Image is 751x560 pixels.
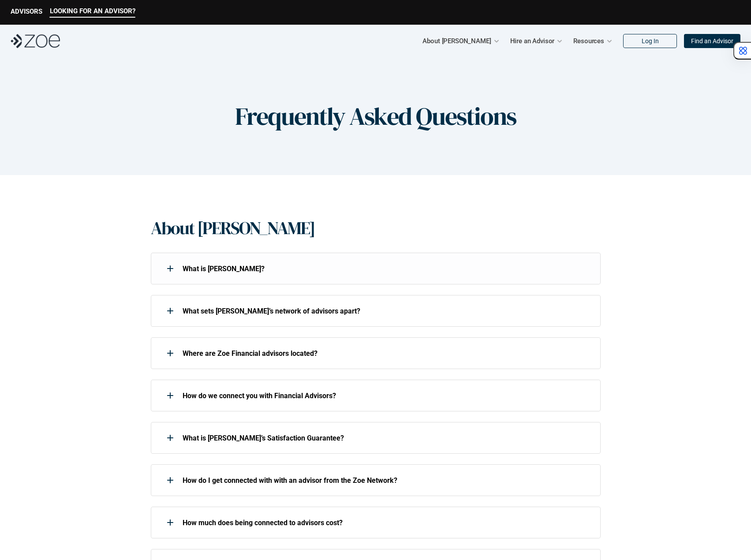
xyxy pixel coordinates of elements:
p: Find an Advisor [691,37,733,45]
a: Log In [623,34,677,48]
p: What sets [PERSON_NAME]’s network of advisors apart? [183,307,589,315]
p: Resources [573,34,604,48]
p: Hire an Advisor [510,34,555,48]
p: What is [PERSON_NAME]’s Satisfaction Guarantee? [183,434,589,442]
p: Log In [642,37,659,45]
p: How much does being connected to advisors cost? [183,519,589,527]
p: How do I get connected with with an advisor from the Zoe Network? [183,476,589,485]
p: ADVISORS [11,7,42,15]
h1: Frequently Asked Questions [235,101,516,131]
p: What is [PERSON_NAME]? [183,265,589,273]
p: About [PERSON_NAME] [422,34,491,48]
p: Where are Zoe Financial advisors located? [183,349,589,358]
h1: About [PERSON_NAME] [151,217,315,239]
a: Find an Advisor [684,34,740,48]
p: LOOKING FOR AN ADVISOR? [50,7,135,15]
p: How do we connect you with Financial Advisors? [183,392,589,400]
